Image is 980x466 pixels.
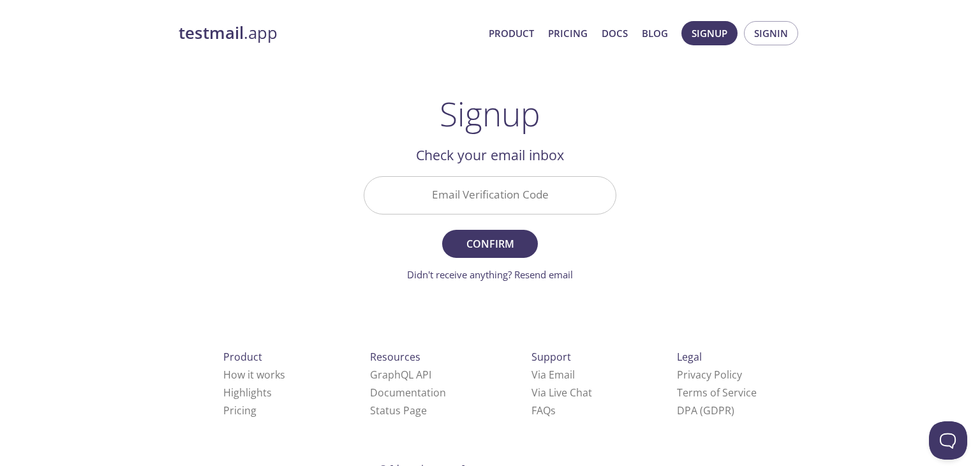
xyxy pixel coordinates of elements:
a: testmail.app [179,22,479,44]
span: Resources [370,350,420,364]
a: Docs [602,25,628,41]
span: Product [223,350,262,364]
a: Didn't receive anything? Resend email [407,268,573,281]
a: Blog [642,25,668,41]
a: FAQ [531,403,556,417]
a: Privacy Policy [677,368,742,382]
a: How it works [223,368,285,382]
span: Signin [754,25,788,41]
a: Terms of Service [677,386,757,400]
span: Support [531,350,571,364]
a: Via Email [531,368,575,382]
strong: testmail [179,22,244,44]
button: Signup [681,21,738,45]
a: Product [489,25,534,41]
h2: Check your email inbox [364,144,616,166]
span: Confirm [456,235,524,253]
iframe: Help Scout Beacon - Open [929,421,967,460]
a: GraphQL API [370,368,431,382]
a: Via Live Chat [531,386,592,400]
a: Pricing [548,25,588,41]
button: Signin [744,21,798,45]
span: s [551,403,556,417]
a: Pricing [223,403,256,417]
a: Highlights [223,386,272,400]
a: Status Page [370,403,427,417]
span: Signup [692,25,727,41]
h1: Signup [440,94,540,133]
button: Confirm [442,230,538,258]
a: Documentation [370,386,446,400]
a: DPA (GDPR) [677,403,734,417]
span: Legal [677,350,702,364]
